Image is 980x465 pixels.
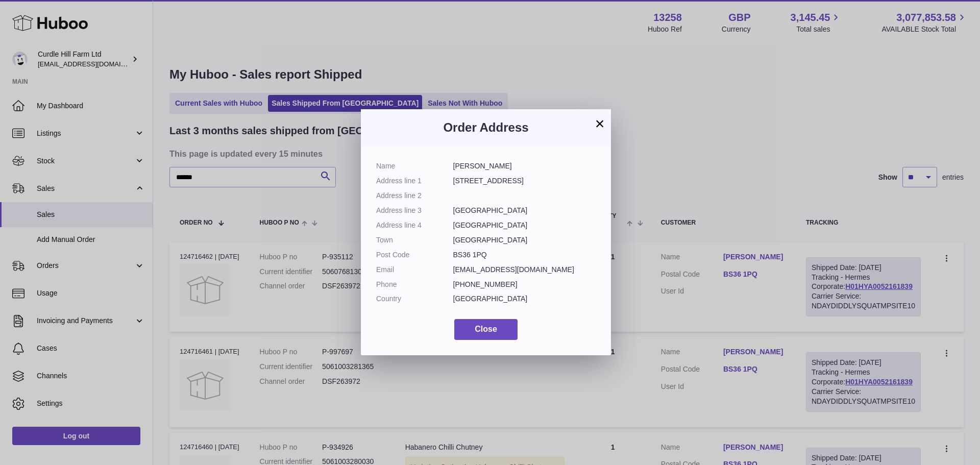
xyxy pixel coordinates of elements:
[376,265,453,275] dt: Email
[453,265,596,275] dd: [EMAIL_ADDRESS][DOMAIN_NAME]
[453,206,596,215] dd: [GEOGRAPHIC_DATA]
[376,250,453,260] dt: Post Code
[376,280,453,289] dt: Phone
[376,161,453,171] dt: Name
[376,119,596,136] h3: Order Address
[453,221,596,230] dd: [GEOGRAPHIC_DATA]
[454,319,518,340] button: Close
[453,176,596,186] dd: [STREET_ADDRESS]
[376,235,453,245] dt: Town
[453,294,596,304] dd: [GEOGRAPHIC_DATA]
[453,280,596,289] dd: [PHONE_NUMBER]
[376,176,453,186] dt: Address line 1
[594,117,606,130] button: ×
[376,206,453,215] dt: Address line 3
[475,325,497,333] span: Close
[453,235,596,245] dd: [GEOGRAPHIC_DATA]
[376,294,453,304] dt: Country
[453,250,596,260] dd: BS36 1PQ
[376,221,453,230] dt: Address line 4
[453,161,596,171] dd: [PERSON_NAME]
[376,191,453,201] dt: Address line 2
